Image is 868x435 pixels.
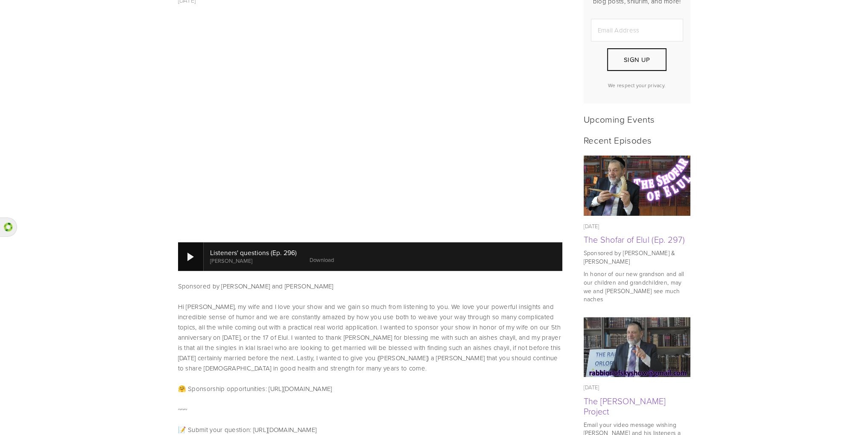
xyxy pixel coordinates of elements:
p: Sponsored by [PERSON_NAME] & [PERSON_NAME] [584,249,690,265]
p: 🤗 Sponsorship opportunities: [URL][DOMAIN_NAME] [178,384,562,394]
p: Sponsored by [PERSON_NAME] and [PERSON_NAME] [178,281,562,291]
a: The [PERSON_NAME] Project [584,395,666,417]
iframe: YouTube video player [178,16,562,232]
p: In honor of our new grandson and all our children and grandchildren, may we and [PERSON_NAME] see... [584,270,690,303]
time: [DATE] [584,222,599,230]
time: [DATE] [584,383,599,391]
a: The Shofar of Elul (Ep. 297) [584,233,685,245]
button: Sign Up [607,48,666,71]
span: Sign Up [624,55,650,64]
h2: Recent Episodes [584,135,690,145]
p: Hi [PERSON_NAME], my wife and I love your show and we gain so much from listening to you. We love... [178,302,562,373]
a: Download [310,256,334,264]
p: ~~~ [178,404,562,414]
p: We respect your privacy. [591,82,683,89]
img: The Rabbi Orlofsky Rosh Hashana Project [583,317,690,377]
input: Email Address [591,19,683,41]
p: 📝 Submit your question: [URL][DOMAIN_NAME] [178,425,562,435]
img: The Shofar of Elul (Ep. 297) [583,156,690,216]
h2: Upcoming Events [584,114,690,124]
